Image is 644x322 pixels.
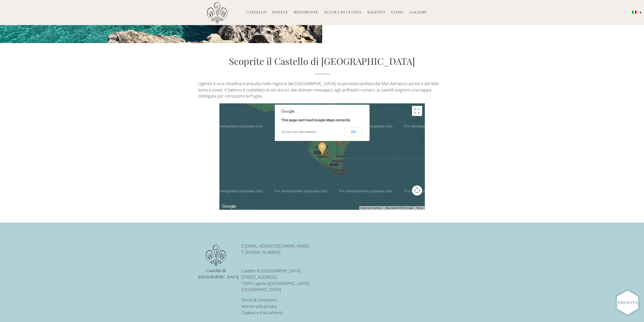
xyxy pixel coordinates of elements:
[632,11,636,14] img: Italiano
[416,206,423,209] a: Terms
[412,106,422,116] button: Toggle fullscreen view
[207,2,227,24] img: Castello di Ugento
[616,289,639,316] img: Book_Button_Italian.png
[412,185,422,196] button: Map camera controls
[241,297,277,303] a: Terms & Conditions
[318,142,326,157] div: Castello di Ugento
[198,81,439,99] span: Una tappa obbligata per conoscere la Puglia.
[241,243,345,256] p: E: T: [PHONE_NUMBER]
[221,203,237,210] img: Google
[324,10,361,15] a: Scuola di Cucina
[294,10,318,15] a: Ristorante
[245,243,309,249] a: [EMAIL_ADDRESS][DOMAIN_NAME]
[410,10,427,15] a: Gallery
[385,206,413,209] span: Map data ©2025 Google
[198,54,446,74] h2: Scoprite il Castello di [GEOGRAPHIC_DATA]
[198,81,439,92] span: Ugento è una cittadina tranquilla nella regione del [GEOGRAPHIC_DATA], la penisola lambita dal Ma...
[391,10,404,15] a: Clima
[206,245,226,266] img: logo.png
[345,127,362,136] button: OK
[221,203,237,210] a: Open this area in Google Maps (opens a new window)
[361,206,382,210] button: Keyboard shortcuts
[281,118,351,122] span: This page can't load Google Maps correctly.
[198,268,234,280] p: Castello di [GEOGRAPHIC_DATA]
[282,130,317,134] a: Do you own this website?
[272,10,288,15] a: Hotels
[241,304,277,309] a: Norme sulla privacy
[241,310,283,315] a: Cookies e tracciamento
[224,87,411,93] span: Il Salento è costellato di siti storici: dai dolmen messapici, agli anfiteatri romani, ai castell...
[367,10,385,15] a: Salento
[241,268,345,293] p: Castello di [GEOGRAPHIC_DATA] [STREET_ADDRESS] 73059 Ugento ([GEOGRAPHIC_DATA]) [GEOGRAPHIC_DATA]
[246,10,266,15] a: Castello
